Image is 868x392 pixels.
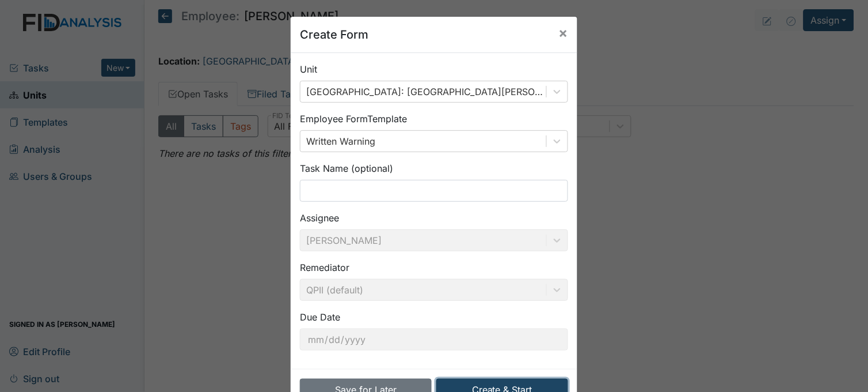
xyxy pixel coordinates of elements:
label: Employee Form Template [300,112,407,126]
label: Assignee [300,211,339,225]
button: Close [550,17,577,49]
label: Remediator [300,261,349,274]
label: Unit [300,62,317,76]
h5: Create Form [300,26,368,43]
div: Written Warning [306,134,375,148]
span: × [559,24,568,41]
label: Due Date [300,310,340,324]
label: Task Name (optional) [300,161,393,175]
div: [GEOGRAPHIC_DATA]: [GEOGRAPHIC_DATA][PERSON_NAME][GEOGRAPHIC_DATA] (Employee) [306,85,547,99]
